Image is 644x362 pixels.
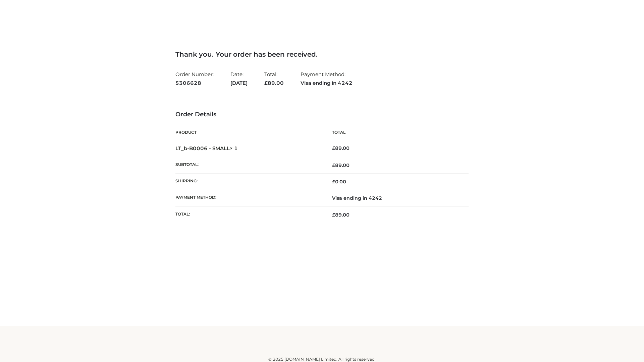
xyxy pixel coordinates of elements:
th: Product [175,125,322,140]
strong: × 1 [230,145,238,152]
h3: Order Details [175,111,469,118]
strong: [DATE] [230,79,248,87]
span: £ [332,162,335,168]
strong: Visa ending in 4242 [301,79,353,87]
h3: Thank you. Your order has been received. [175,50,469,58]
li: Total: [264,68,284,89]
span: 89.00 [332,162,350,168]
span: 89.00 [264,80,284,86]
li: Order Number: [175,68,214,89]
strong: 5306628 [175,79,214,87]
span: £ [264,80,268,86]
li: Payment Method: [301,68,353,89]
span: 89.00 [332,212,350,218]
li: Date: [230,68,248,89]
span: £ [332,179,335,185]
th: Payment method: [175,190,322,206]
td: Visa ending in 4242 [322,190,469,206]
th: Shipping: [175,174,322,190]
th: Total [322,125,469,140]
bdi: 89.00 [332,145,350,151]
strong: LT_b-B0006 - SMALL [175,145,238,152]
span: £ [332,212,335,218]
bdi: 0.00 [332,179,346,185]
span: £ [332,145,335,151]
th: Subtotal: [175,157,322,173]
th: Total: [175,206,322,223]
